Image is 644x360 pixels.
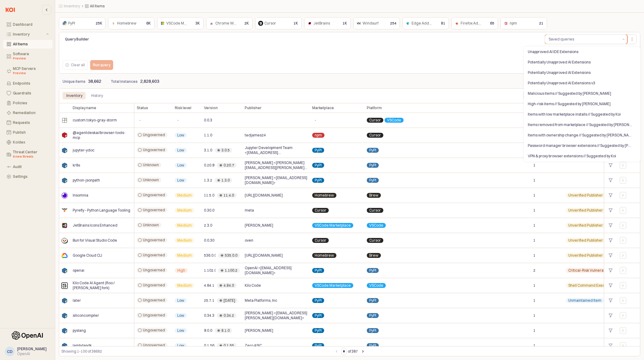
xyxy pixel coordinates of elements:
[17,351,47,356] div: OpenAI
[71,63,85,67] p: Clear all
[66,92,82,99] div: Inventory
[221,148,230,153] div: 3.0.5
[245,253,283,258] span: [URL][DOMAIN_NAME]
[533,223,535,228] span: 1
[369,133,381,138] span: Cursor
[13,56,49,61] div: Preview
[146,21,151,26] p: 6K
[68,20,75,26] div: PyPI
[13,32,45,36] div: Inventory
[140,78,159,85] p: 2,828,603
[315,178,322,183] span: PyPI
[13,52,49,61] div: Software
[315,238,326,243] span: Cursor
[195,21,200,26] p: 3K
[73,223,117,228] span: JetBrains Icons Enhanced
[143,328,165,333] span: Ungoverned
[143,208,165,213] span: Ungoverned
[369,328,376,333] span: PyPI
[533,253,535,258] span: 1
[13,101,49,105] div: Policies
[528,60,633,65] div: Potentially Unapproved AI Extensions
[3,30,52,39] button: Inventory
[533,298,535,303] span: 1
[204,133,212,138] span: 1.1.0
[224,298,235,303] div: [DATE]
[143,132,165,137] span: Ungoverned
[7,348,13,354] div: CD
[13,81,49,86] div: Endpoints
[61,348,333,354] div: Showing 1-100 of 38662
[204,178,212,183] span: 1.3.2
[137,105,148,110] span: Status
[117,20,136,26] div: Homebrew
[73,193,88,198] span: Insomnia
[369,343,376,348] span: PyPI
[177,208,192,213] span: Medium
[315,283,351,288] span: VSCode Marketplace
[177,343,184,348] span: Low
[73,163,80,168] span: kr8s
[143,147,165,152] span: Ungoverned
[91,92,103,99] div: History
[204,223,212,228] span: 2.3.0
[359,348,366,355] button: Next page
[13,150,49,159] div: Threat Center
[528,112,633,117] div: Items with low marketplace installs // Suggested by Koi
[3,109,52,117] button: Remediation
[315,328,322,333] span: PyPI
[177,133,184,138] span: Low
[3,99,52,107] button: Policies
[3,128,52,137] button: Publish
[225,253,237,258] div: 535.0.0
[315,223,351,228] span: VSCode Marketplace
[245,238,253,243] span: oven
[143,238,165,243] span: Ungoverned
[73,148,94,153] span: jupyter-ydoc
[177,283,192,288] span: Medium
[369,268,376,273] span: PyPI
[245,266,307,275] span: OpenAI <[EMAIL_ADDRESS][DOMAIN_NAME]>
[369,148,376,153] span: PyPI
[568,253,603,258] span: Unverified Publisher
[293,21,298,26] p: 1K
[221,328,230,333] div: 8.1.0
[533,178,535,183] span: 1
[3,172,52,181] button: Settings
[315,343,322,348] span: PyPI
[204,193,214,198] span: 11.5.0
[315,268,322,273] span: PyPI
[221,178,230,183] div: 1.3.0
[204,208,214,213] span: 0.30.0
[528,122,633,127] div: Items removed from marketplace // Suggested by [PERSON_NAME]
[225,268,237,273] div: 1.100.2
[143,223,159,228] span: Unknown
[73,281,132,290] span: Kilo Code AI Agent (Roo / [PERSON_NAME] fork)
[13,91,49,95] div: Guardrails
[315,313,322,318] span: PyPI
[369,118,381,123] span: Cursor
[441,21,445,26] p: 81
[245,193,283,198] span: [URL][DOMAIN_NAME]
[528,81,633,86] div: Potentially Unapproved AI Extensions v3
[461,21,488,26] span: Firefox Add-ons
[245,145,307,155] span: Jupyter Development Team <[EMAIL_ADDRESS][DOMAIN_NAME]>
[143,178,159,182] span: Unknown
[13,111,49,115] div: Remediation
[177,238,192,243] span: Medium
[204,148,212,153] span: 3.1.0
[528,133,633,138] div: Items with ownership change // Suggested by [PERSON_NAME]
[224,343,234,348] div: 0.1.55
[568,238,603,243] span: Unverified Publisher
[568,298,601,303] span: Unmaintained Item
[524,47,640,162] div: Select an option
[88,78,101,85] p: 38,662
[177,313,184,318] span: Low
[111,79,138,84] p: Total instances
[342,348,346,355] input: Page
[177,268,185,273] span: High
[533,193,535,198] span: 1
[13,121,49,125] div: Requests
[3,79,52,88] button: Endpoints
[412,21,437,26] span: Edge Add-ons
